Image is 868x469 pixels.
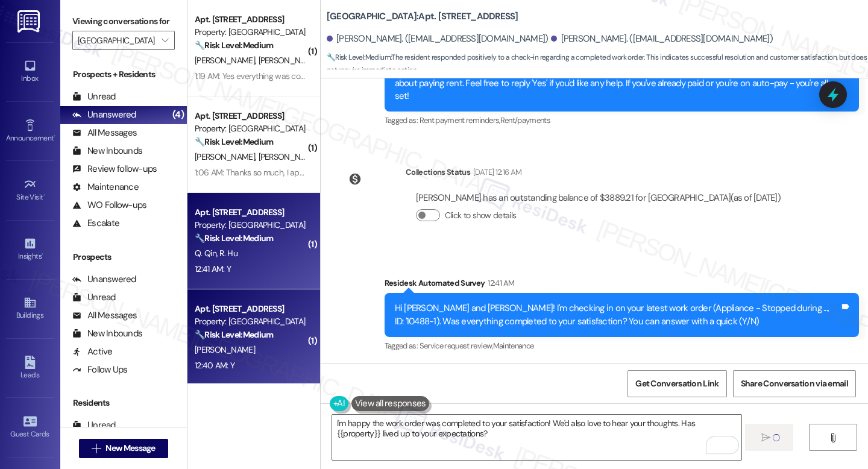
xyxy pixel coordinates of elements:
div: Apt. [STREET_ADDRESS] [195,206,306,219]
span: Rent payment reminders , [420,115,500,125]
div: Unread [72,291,116,304]
span: New Message [105,442,155,455]
span: [PERSON_NAME] [195,55,259,66]
a: Site Visit • [6,174,54,207]
div: Escalate [72,217,119,230]
div: Apt. [STREET_ADDRESS] [195,110,306,122]
div: [PERSON_NAME] has an outstanding balance of $3889.21 for [GEOGRAPHIC_DATA] (as of [DATE]) [416,192,781,204]
a: Buildings [6,292,54,325]
div: Unread [72,419,116,432]
div: Tagged as: [385,337,859,354]
div: New Inbounds [72,327,142,340]
div: Tagged as: [385,112,859,129]
div: Property: [GEOGRAPHIC_DATA] [195,122,306,135]
strong: 🔧 Risk Level: Medium [327,52,391,62]
div: Residents [60,397,187,409]
div: 12:40 AM: Y [195,360,234,371]
span: [PERSON_NAME] [195,151,259,162]
textarea: To enrich screen reader interactions, please activate Accessibility in Grammarly extension settings [332,415,741,460]
div: [PERSON_NAME]. ([EMAIL_ADDRESS][DOMAIN_NAME]) [327,33,549,45]
span: • [54,132,55,140]
div: [DATE] 12:16 AM [470,166,521,178]
span: Share Conversation via email [741,377,848,390]
button: New Message [79,439,168,458]
span: [PERSON_NAME] [258,151,318,162]
span: • [43,191,45,200]
div: Residesk Automated Survey [385,277,859,294]
span: : The resident responded positively to a check-in regarding a completed work order. This indicate... [327,51,868,77]
div: [PERSON_NAME]. ([EMAIL_ADDRESS][DOMAIN_NAME]) [551,33,773,45]
button: Get Conversation Link [627,370,726,397]
label: Viewing conversations for [72,12,175,31]
i:  [828,433,837,442]
span: Maintenance [493,341,534,351]
div: Hi [PERSON_NAME] and [PERSON_NAME]! I'm checking in on your latest work order (Appliance - Stoppe... [395,302,840,328]
span: R. Hu [219,248,237,259]
span: [PERSON_NAME] [258,55,318,66]
div: Property: [GEOGRAPHIC_DATA] [195,315,306,328]
div: WO Follow-ups [72,199,146,212]
div: Unread [72,90,116,103]
i:  [92,444,101,453]
button: Share Conversation via email [733,370,856,397]
div: Property: [GEOGRAPHIC_DATA] [195,219,306,231]
div: 1:06 AM: Thanks so much, I appreciate all your help! [195,167,374,178]
b: [GEOGRAPHIC_DATA]: Apt. [STREET_ADDRESS] [327,10,518,23]
a: Inbox [6,55,54,88]
i:  [162,36,168,45]
div: 12:41 AM [485,277,514,289]
strong: 🔧 Risk Level: Medium [195,40,273,51]
div: (4) [169,105,187,124]
span: • [42,250,43,259]
span: Rent/payments [500,115,551,125]
div: All Messages [72,127,137,139]
a: Guest Cards [6,411,54,444]
div: Review follow-ups [72,163,157,175]
div: Apt. [STREET_ADDRESS] [195,13,306,26]
div: Apt. [STREET_ADDRESS] [195,303,306,315]
div: 12:41 AM: Y [195,263,231,274]
div: Unanswered [72,273,136,286]
strong: 🔧 Risk Level: Medium [195,329,273,340]
div: Unanswered [72,109,136,121]
span: Q. Qin [195,248,219,259]
div: Prospects [60,251,187,263]
div: All Messages [72,309,137,322]
div: Prospects + Residents [60,68,187,81]
div: Follow Ups [72,364,128,376]
div: New Inbounds [72,145,142,157]
strong: 🔧 Risk Level: Medium [195,233,273,244]
label: Click to show details [445,209,516,222]
span: Service request review , [420,341,493,351]
img: ResiDesk Logo [17,10,42,33]
div: Active [72,345,113,358]
span: [PERSON_NAME] [195,344,255,355]
span: Get Conversation Link [635,377,719,390]
div: Maintenance [72,181,139,194]
i:  [761,433,770,442]
div: Property: [GEOGRAPHIC_DATA] [195,26,306,39]
a: Insights • [6,233,54,266]
a: Leads [6,352,54,385]
input: All communities [78,31,156,50]
div: Collections Status [406,166,470,178]
strong: 🔧 Risk Level: Medium [195,136,273,147]
div: 1:19 AM: Yes everything was completed thank you [195,71,366,81]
